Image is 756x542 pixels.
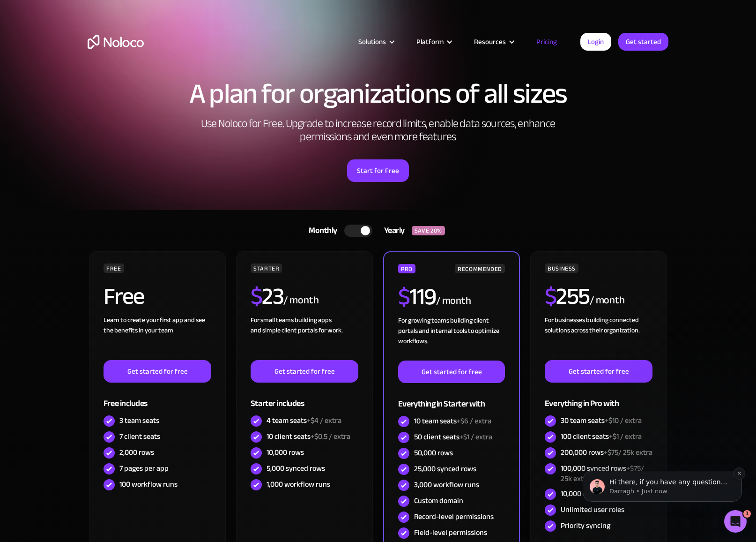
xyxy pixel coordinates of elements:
a: Get started for free [398,361,505,383]
div: 50 client seats [414,432,492,442]
span: $ [545,274,556,318]
div: 10 client seats [267,431,350,442]
div: Unlimited user roles [561,504,624,515]
div: Priority syncing [561,520,610,531]
div: STARTER [251,263,282,273]
span: +$4 / extra [307,414,341,428]
a: Login [580,33,611,51]
h2: 255 [545,285,590,308]
div: / month [436,294,471,309]
h1: A plan for organizations of all sizes [88,80,668,108]
span: +$0.5 / extra [311,429,350,444]
div: For small teams building apps and simple client portals for work. ‍ [251,315,358,360]
a: Get started [618,33,668,51]
div: 7 pages per app [119,463,169,474]
span: +$1 / extra [460,430,492,444]
div: Record-level permissions [414,512,494,522]
div: PRO [398,264,415,273]
div: Monthly [297,224,344,238]
div: Everything in Starter with [398,383,505,414]
div: 10,000 rows [267,447,304,458]
p: Message from Darragh, sent Just now [41,75,162,84]
div: Solutions [358,36,386,48]
div: 4 team seats [267,415,341,426]
div: 100 client seats [561,431,642,442]
h2: 119 [398,285,436,309]
div: 3 team seats [119,415,159,426]
div: 100,000 synced rows [561,463,652,484]
div: SAVE 20% [412,226,445,235]
a: home [88,35,144,49]
div: BUSINESS [545,263,578,273]
div: Yearly [372,224,412,238]
div: Everything in Pro with [545,383,652,413]
button: Dismiss notification [164,56,177,68]
div: 5,000 synced rows [267,463,325,474]
div: Free includes [104,383,211,413]
div: RECOMMENDED [455,264,505,273]
span: +$6 / extra [457,414,491,428]
div: / month [283,293,319,308]
div: / month [590,293,625,308]
a: Get started for free [251,360,358,383]
a: Get started for free [545,360,652,383]
div: Starter includes [251,383,358,413]
div: Platform [416,36,444,48]
div: 1,000 workflow runs [267,479,330,489]
p: Hi there, if you have any questions about our pricing, just let us know! [GEOGRAPHIC_DATA] [41,66,162,75]
div: message notification from Darragh, Just now. Hi there, if you have any questions about our pricin... [14,59,173,90]
div: Platform [405,36,462,48]
div: 200,000 rows [561,447,652,458]
div: 3,000 workflow runs [414,480,479,490]
div: Solutions [347,36,405,48]
div: 7 client seats [119,431,160,442]
a: Start for Free [347,159,409,182]
div: 100 workflow runs [119,479,178,489]
div: Field-level permissions [414,527,487,538]
span: 1 [743,510,751,518]
div: 30 team seats [561,415,642,426]
div: 50,000 rows [414,448,453,458]
div: Resources [474,36,506,48]
div: 10,000 workflow runs [561,489,629,499]
a: Pricing [525,36,569,48]
div: For growing teams building client portals and internal tools to optimize workflows. [398,316,505,361]
h2: Use Noloco for Free. Upgrade to increase record limits, enable data sources, enhance permissions ... [191,117,565,143]
h2: 23 [251,285,284,308]
div: 2,000 rows [119,447,154,458]
span: $ [398,275,410,319]
img: Profile image for Darragh [21,68,36,83]
div: Custom domain [414,496,463,506]
span: $ [251,274,262,318]
div: FREE [104,263,124,273]
iframe: Intercom live chat [724,510,747,533]
div: 25,000 synced rows [414,464,476,474]
div: For businesses building connected solutions across their organization. ‍ [545,315,652,360]
h2: Free [104,285,144,308]
iframe: Intercom notifications message [569,412,756,517]
a: Get started for free [104,360,211,383]
div: 10 team seats [414,416,491,426]
span: +$75/ 25k extra [561,461,644,486]
div: Resources [462,36,525,48]
div: Learn to create your first app and see the benefits in your team ‍ [104,315,211,360]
